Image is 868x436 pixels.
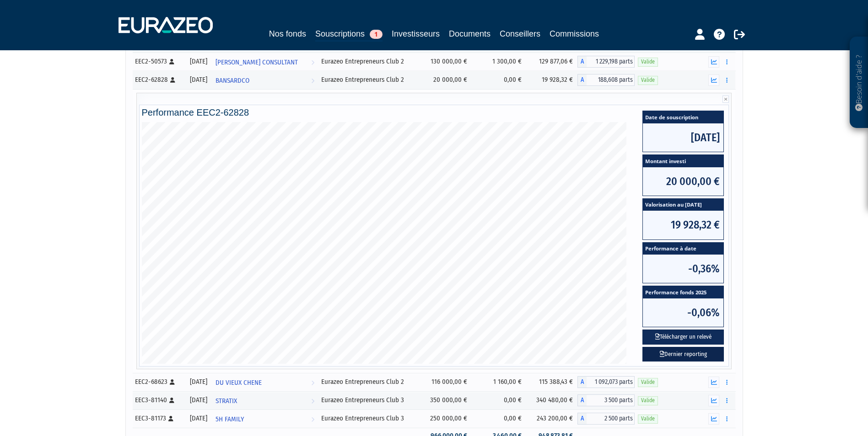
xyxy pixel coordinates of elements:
[188,377,209,387] div: [DATE]
[577,413,635,425] div: A - Eurazeo Entrepreneurs Club 3
[321,395,417,405] div: Eurazeo Entrepreneurs Club 3
[212,53,318,71] a: [PERSON_NAME] CONSULTANT
[643,111,723,123] span: Date de souscription
[188,57,209,66] div: [DATE]
[216,374,262,391] span: DU VIEUX CHENE
[643,243,723,255] span: Performance à date
[587,413,635,425] span: 2 500 parts
[321,57,417,66] div: Eurazeo Entrepreneurs Club 2
[212,391,318,409] a: STRATIX
[587,376,635,388] span: 1 092,073 parts
[577,376,635,388] div: A - Eurazeo Entrepreneurs Club 2
[526,391,577,409] td: 340 480,00 €
[135,377,182,387] div: EEC2-68623
[170,77,175,83] i: [Français] Personne physique
[311,374,314,391] i: Voir l'investisseur
[392,27,440,40] a: Investisseurs
[472,409,526,428] td: 0,00 €
[587,74,635,86] span: 188,608 parts
[638,378,658,387] span: Valide
[472,373,526,391] td: 1 160,00 €
[587,56,635,68] span: 1 229,198 parts
[577,74,635,86] div: A - Eurazeo Entrepreneurs Club 2
[643,199,723,211] span: Valorisation au [DATE]
[577,413,587,425] span: A
[135,414,182,423] div: EEC3-81173
[321,377,417,387] div: Eurazeo Entrepreneurs Club 2
[321,414,417,423] div: Eurazeo Entrepreneurs Club 3
[142,107,727,117] h4: Performance EEC2-62828
[638,76,658,85] span: Valide
[212,373,318,391] a: DU VIEUX CHENE
[212,409,318,428] a: 5H FAMILY
[642,347,724,362] a: Dernier reporting
[135,75,182,85] div: EEC2-62828
[311,393,314,409] i: Voir l'investisseur
[169,59,174,64] i: [Français] Personne physique
[370,30,383,39] span: 1
[577,394,587,406] span: A
[216,411,244,428] span: 5H FAMILY
[577,56,587,68] span: A
[642,330,724,345] button: Télécharger un relevé
[550,27,599,40] a: Commissions
[315,27,383,42] a: Souscriptions1
[638,415,658,423] span: Valide
[421,373,472,391] td: 116 000,00 €
[643,286,723,298] span: Performance fonds 2025
[526,53,577,71] td: 129 877,06 €
[638,396,658,405] span: Valide
[135,395,182,405] div: EEC3-81140
[311,54,314,71] i: Voir l'investisseur
[643,123,723,152] span: [DATE]
[643,211,723,239] span: 19 928,32 €
[188,414,209,423] div: [DATE]
[212,71,318,89] a: BANSARDCO
[421,71,472,89] td: 20 000,00 €
[526,71,577,89] td: 19 928,32 €
[311,411,314,428] i: Voir l'investisseur
[421,391,472,409] td: 350 000,00 €
[472,71,526,89] td: 0,00 €
[216,393,237,409] span: STRATIX
[472,391,526,409] td: 0,00 €
[170,379,175,385] i: [Français] Personne physique
[119,17,213,33] img: 1732889491-logotype_eurazeo_blanc_rvb.png
[188,75,209,85] div: [DATE]
[421,409,472,428] td: 250 000,00 €
[577,74,587,86] span: A
[854,42,864,124] p: Besoin d'aide ?
[500,27,540,40] a: Conseillers
[577,376,587,388] span: A
[216,72,249,89] span: BANSARDCO
[188,395,209,405] div: [DATE]
[643,167,723,196] span: 20 000,00 €
[135,57,182,66] div: EEC2-50573
[269,27,306,40] a: Nos fonds
[638,58,658,66] span: Valide
[643,255,723,283] span: -0,36%
[321,75,417,85] div: Eurazeo Entrepreneurs Club 2
[643,298,723,327] span: -0,06%
[449,27,491,40] a: Documents
[643,155,723,167] span: Montant investi
[311,72,314,89] i: Voir l'investisseur
[577,394,635,406] div: A - Eurazeo Entrepreneurs Club 3
[526,409,577,428] td: 243 200,00 €
[472,53,526,71] td: 1 300,00 €
[216,54,298,71] span: [PERSON_NAME] CONSULTANT
[587,394,635,406] span: 3 500 parts
[168,416,173,421] i: [Français] Personne physique
[169,398,174,403] i: [Français] Personne physique
[526,373,577,391] td: 115 388,43 €
[577,56,635,68] div: A - Eurazeo Entrepreneurs Club 2
[421,53,472,71] td: 130 000,00 €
